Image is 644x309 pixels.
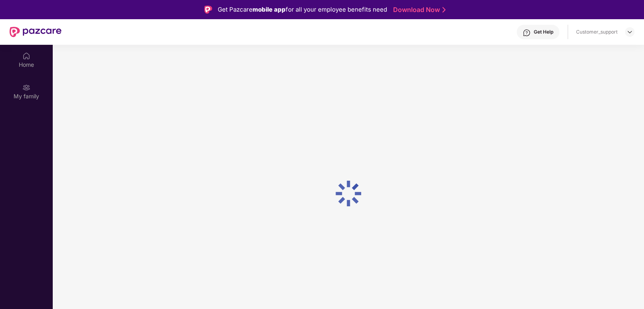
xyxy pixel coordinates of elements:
img: svg+xml;base64,PHN2ZyBpZD0iRHJvcGRvd24tMzJ4MzIiIHhtbG5zPSJodHRwOi8vd3d3LnczLm9yZy8yMDAwL3N2ZyIgd2... [626,29,633,35]
img: New Pazcare Logo [10,27,62,37]
div: Get Pazcare for all your employee benefits need [218,5,387,14]
img: Logo [204,6,212,14]
a: Download Now [393,6,443,14]
div: Customer_support [576,29,618,35]
img: svg+xml;base64,PHN2ZyBpZD0iSGVscC0zMngzMiIgeG1sbnM9Imh0dHA6Ly93d3cudzMub3JnLzIwMDAvc3ZnIiB3aWR0aD... [523,29,531,37]
div: Get Help [534,29,553,35]
img: svg+xml;base64,PHN2ZyB3aWR0aD0iMjAiIGhlaWdodD0iMjAiIHZpZXdCb3g9IjAgMCAyMCAyMCIgZmlsbD0ibm9uZSIgeG... [22,84,30,92]
img: svg+xml;base64,PHN2ZyBpZD0iSG9tZSIgeG1sbnM9Imh0dHA6Ly93d3cudzMub3JnLzIwMDAvc3ZnIiB3aWR0aD0iMjAiIG... [22,52,30,60]
strong: mobile app [252,6,286,13]
img: Stroke [442,6,445,14]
